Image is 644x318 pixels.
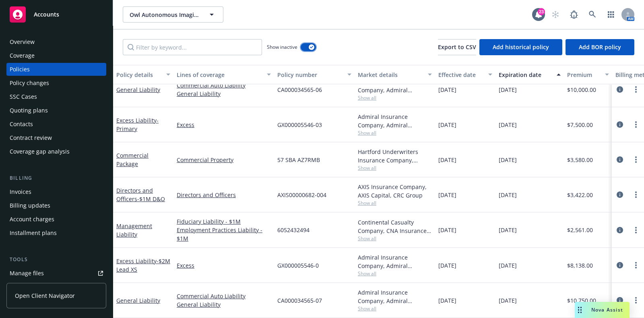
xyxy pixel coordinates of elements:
div: Admiral Insurance Company, Admiral Insurance Group ([PERSON_NAME] Corporation), CRC Group [358,112,432,129]
a: Coverage gap analysis [6,145,106,158]
div: Policy number [277,71,343,79]
button: Export to CSV [438,39,476,55]
a: more [631,190,641,200]
div: Contacts [10,118,33,131]
button: Expiration date [495,65,564,84]
span: [DATE] [499,191,517,199]
span: [DATE] [499,156,517,164]
span: Open Client Navigator [15,291,75,300]
span: Add historical policy [493,43,549,51]
span: 57 SBA AZ7RMB [277,156,320,164]
a: Invoices [6,185,106,198]
span: CA000034565-06 [277,85,322,94]
div: Policy details [116,71,161,79]
div: Manage files [10,267,44,280]
a: Search [584,6,601,23]
div: Hartford Underwriters Insurance Company, Hartford Insurance Group [358,148,432,164]
a: more [631,120,641,129]
a: circleInformation [615,225,625,235]
a: Switch app [603,6,619,23]
span: $10,750.00 [567,296,596,305]
div: Expiration date [499,71,552,79]
div: Quoting plans [10,104,48,117]
span: Add BOR policy [579,43,621,51]
span: [DATE] [438,121,456,129]
a: Directors and Officers [116,187,165,203]
a: SSC Cases [6,90,106,103]
a: Billing updates [6,199,106,212]
span: $7,500.00 [567,121,593,129]
span: [DATE] [499,261,517,270]
span: [DATE] [499,85,517,94]
span: [DATE] [438,261,456,270]
a: circleInformation [615,260,625,270]
span: [DATE] [438,191,456,199]
span: [DATE] [438,226,456,234]
button: Add BOR policy [566,39,634,55]
a: Quoting plans [6,104,106,117]
span: Show all [358,200,432,206]
span: 6052432494 [277,226,310,234]
a: Excess Liability [116,116,159,133]
button: Nova Assist [575,302,630,318]
span: AXIS00000682-004 [277,191,326,199]
a: Manage files [6,267,106,280]
span: Owl Autonomous Imaging, Inc. [130,10,199,19]
a: more [631,155,641,164]
span: Show all [358,94,432,101]
button: Premium [564,65,612,84]
a: Contract review [6,131,106,144]
div: Drag to move [575,302,585,318]
a: Commercial Package [116,152,149,168]
div: AXIS Insurance Company, AXIS Capital, CRC Group [358,183,432,200]
span: Nova Assist [591,306,623,313]
div: Coverage [10,49,35,62]
button: Add historical policy [479,39,562,55]
a: Overview [6,35,106,48]
a: Coverage [6,49,106,62]
a: more [631,85,641,94]
div: Premium [567,71,600,79]
span: $2,561.00 [567,226,593,234]
span: Show all [358,129,432,136]
div: Coverage gap analysis [10,145,70,158]
a: Directors and Officers [177,191,271,199]
a: General Liability [177,89,271,98]
div: SSC Cases [10,90,37,103]
button: Effective date [435,65,495,84]
a: General Liability [116,297,160,304]
span: GX000005546-03 [277,121,322,129]
a: circleInformation [615,85,625,94]
div: Contract review [10,131,52,144]
span: [DATE] [499,121,517,129]
div: Tools [6,256,106,264]
a: Excess [177,261,271,270]
button: Policy number [274,65,355,84]
span: CA000034565-07 [277,296,322,305]
span: $3,580.00 [567,156,593,164]
div: Overview [10,35,35,48]
div: Continental Casualty Company, CNA Insurance, CRC Group [358,218,432,235]
div: Policy changes [10,77,49,89]
a: Contacts [6,118,106,131]
span: [DATE] [438,85,456,94]
div: Lines of coverage [177,71,262,79]
div: Admiral Insurance Company, Admiral Insurance Group ([PERSON_NAME] Corporation), CRC Group [358,77,432,94]
span: Show all [358,235,432,242]
a: Excess [177,121,271,129]
button: Lines of coverage [173,65,274,84]
span: Export to CSV [438,43,476,51]
div: Account charges [10,213,54,226]
a: Installment plans [6,227,106,239]
span: GX000005546-0 [277,261,319,270]
span: [DATE] [499,296,517,305]
div: Effective date [438,71,483,79]
a: Policies [6,63,106,76]
a: more [631,225,641,235]
a: circleInformation [615,120,625,129]
div: Installment plans [10,227,57,239]
a: more [631,295,641,305]
div: Policies [10,63,30,76]
a: Commercial Auto Liability [177,292,271,300]
span: Accounts [34,11,59,18]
